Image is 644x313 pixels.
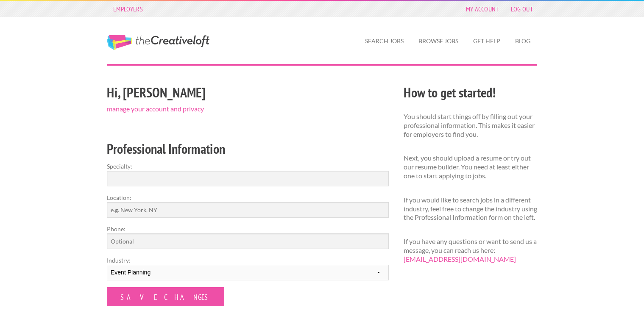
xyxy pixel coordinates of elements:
[107,256,389,265] label: Industry:
[507,3,537,15] a: Log Out
[107,162,389,171] label: Specialty:
[404,255,516,263] a: [EMAIL_ADDRESS][DOMAIN_NAME]
[107,224,389,233] label: Phone:
[404,112,537,138] p: You should start things off by filling out your professional information. This makes it easier fo...
[107,193,389,202] label: Location:
[107,105,204,113] a: manage your account and privacy
[508,31,537,51] a: Blog
[107,83,389,102] h2: Hi, [PERSON_NAME]
[466,31,507,51] a: Get Help
[109,3,147,15] a: Employers
[107,287,224,306] input: Save Changes
[404,196,537,222] p: If you would like to search jobs in a different industry, feel free to change the industry using ...
[107,202,389,218] input: e.g. New York, NY
[107,233,389,249] input: Optional
[358,31,410,51] a: Search Jobs
[404,154,537,180] p: Next, you should upload a resume or try out our resume builder. You need at least either one to s...
[107,35,209,50] a: The Creative Loft
[107,139,389,158] h2: Professional Information
[412,31,465,51] a: Browse Jobs
[462,3,503,15] a: My Account
[404,83,537,102] h2: How to get started!
[404,237,537,263] p: If you have any questions or want to send us a message, you can reach us here:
